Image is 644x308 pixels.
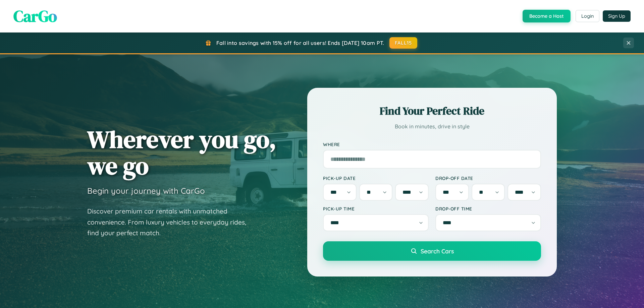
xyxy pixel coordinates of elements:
button: Sign Up [603,10,631,22]
p: Book in minutes, drive in style [323,122,541,131]
button: Become a Host [523,10,571,22]
label: Where [323,141,541,147]
h3: Begin your journey with CarGo [87,186,205,196]
label: Pick-up Date [323,175,429,181]
label: Drop-off Date [435,175,541,181]
span: CarGo [13,5,57,27]
h1: Wherever you go, we go [87,126,276,179]
button: FALL15 [389,37,418,49]
h2: Find Your Perfect Ride [323,104,541,118]
label: Drop-off Time [435,206,541,211]
span: Search Cars [421,247,454,255]
button: Search Cars [323,241,541,261]
button: Login [576,10,599,22]
span: Fall into savings with 15% off for all users! Ends [DATE] 10am PT. [216,40,384,46]
label: Pick-up Time [323,206,429,211]
p: Discover premium car rentals with unmatched convenience. From luxury vehicles to everyday rides, ... [87,206,255,239]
